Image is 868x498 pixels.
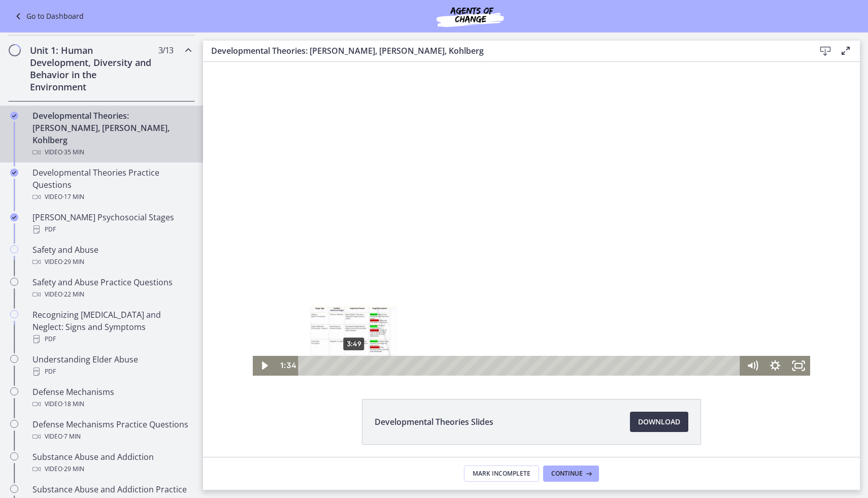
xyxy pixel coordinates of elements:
div: Video [32,146,191,158]
div: Video [32,191,191,203]
button: Show settings menu [561,294,584,314]
a: Go to Dashboard [12,10,84,22]
a: Download [630,412,688,432]
span: Developmental Theories Slides [375,416,493,428]
span: Download [638,416,680,428]
div: Developmental Theories Practice Questions [32,167,191,203]
span: · 18 min [62,398,84,410]
div: Video [32,398,191,410]
span: Continue [551,470,583,478]
span: · 17 min [62,191,84,203]
div: Video [32,288,191,301]
div: PDF [32,223,191,236]
button: Continue [543,466,599,482]
span: · 29 min [62,463,84,475]
div: Safety and Abuse [32,244,191,268]
div: PDF [32,366,191,378]
i: Completed [10,112,18,120]
span: 3 / 13 [158,44,173,56]
div: Video [32,256,191,268]
span: · 22 min [62,288,84,301]
div: Developmental Theories: [PERSON_NAME], [PERSON_NAME], Kohlberg [32,110,191,158]
h3: Developmental Theories: [PERSON_NAME], [PERSON_NAME], Kohlberg [211,45,799,57]
div: Video [32,430,191,443]
div: [PERSON_NAME] Psychosocial Stages [32,211,191,236]
i: Completed [10,169,18,177]
i: Completed [10,213,18,221]
div: Safety and Abuse Practice Questions [32,276,191,301]
button: Fullscreen [584,294,608,314]
button: Mark Incomplete [464,466,539,482]
div: Video [32,463,191,475]
span: Mark Incomplete [473,470,530,478]
span: · 35 min [62,146,84,158]
div: Substance Abuse and Addiction [32,451,191,475]
span: · 29 min [62,256,84,268]
img: Agents of Change [409,4,531,28]
div: Understanding Elder Abuse [32,353,191,378]
div: Defense Mechanisms Practice Questions [32,418,191,443]
h2: Unit 1: Human Development, Diversity and Behavior in the Environment [30,44,154,93]
button: Mute [538,294,561,314]
iframe: Video Lesson [203,62,860,376]
span: · 7 min [62,430,81,443]
div: Recognizing [MEDICAL_DATA] and Neglect: Signs and Symptoms [32,309,191,345]
div: Defense Mechanisms [32,386,191,410]
div: PDF [32,333,191,345]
